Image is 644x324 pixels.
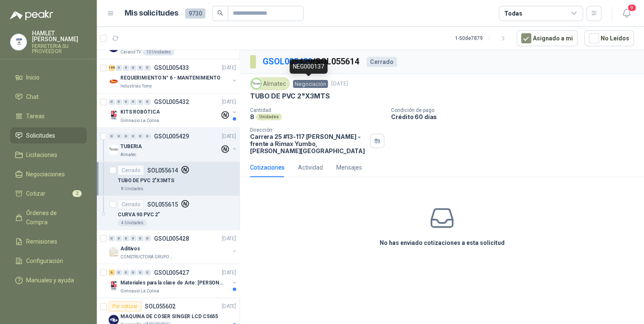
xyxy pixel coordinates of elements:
[116,235,122,241] div: 0
[367,57,397,67] div: Cerrado
[222,234,236,242] p: [DATE]
[10,69,87,85] a: Inicio
[391,107,641,113] p: Condición de pago
[123,269,129,275] div: 0
[380,238,505,247] h3: No has enviado cotizaciones a esta solicitud
[109,97,238,124] a: 0 0 0 0 0 0 GSOL005432[DATE] Company LogoKITS ROBÓTICAGimnasio La Colina
[26,256,63,266] span: Configuración
[144,133,151,139] div: 0
[516,30,577,46] button: Asignado a mi
[118,165,144,175] div: Cerrado
[222,303,236,311] p: [DATE]
[109,247,119,257] img: Company Logo
[10,166,87,182] a: Negociaciones
[222,98,236,106] p: [DATE]
[147,167,178,173] p: SOL055614
[331,80,348,88] p: [DATE]
[154,65,189,71] p: GSOL005433
[256,114,282,120] div: Unidades
[584,30,634,46] button: No Leídos
[26,150,57,159] span: Licitaciones
[120,253,173,260] p: CONSTRUCTORA GRUPO FIP
[137,65,144,71] div: 0
[118,176,174,184] p: TUBO DE PVC 2"X3MTS
[130,99,136,105] div: 0
[109,269,115,275] div: 6
[293,80,328,87] a: Negociación
[118,219,147,226] div: 4 Unidades
[455,32,510,45] div: 1 - 50 de 7879
[10,186,87,202] a: Cotizar2
[144,99,151,105] div: 0
[10,253,87,269] a: Configuración
[120,74,221,82] p: REQUERIMIENTO N° 6 - MANTENIMIENTO
[109,131,238,158] a: 0 0 0 0 0 0 GSOL005429[DATE] Company LogoTUBERIAAlmatec
[120,117,159,124] p: Gimnasio La Colina
[217,10,223,16] span: search
[130,269,136,275] div: 0
[250,127,367,133] p: Dirección
[10,127,87,143] a: Solicitudes
[137,269,144,275] div: 0
[120,151,136,158] p: Almatec
[72,190,82,197] span: 2
[185,8,205,19] span: 9730
[26,237,57,246] span: Remisiones
[627,4,636,12] span: 9
[109,301,141,311] div: Por cotizar
[619,6,634,21] button: 9
[109,281,119,291] img: Company Logo
[116,269,122,275] div: 0
[118,210,160,218] p: CURVA 90 PVC 2"
[26,189,45,198] span: Cotizar
[130,133,136,139] div: 0
[252,79,261,88] img: Company Logo
[130,235,136,241] div: 0
[97,196,240,230] a: CerradoSOL055615CURVA 90 PVC 2"4 Unidades
[145,303,176,309] p: SOL055602
[10,10,53,20] img: Logo peakr
[109,63,238,90] a: 188 0 0 0 0 0 GSOL005433[DATE] Company LogoREQUERIMIENTO N° 6 - MANTENIMIENTOIndustrias Tomy
[250,133,367,154] p: Carrera 25 #13-117 [PERSON_NAME] - frente a Rimax Yumbo , [PERSON_NAME][GEOGRAPHIC_DATA]
[222,268,236,276] p: [DATE]
[120,108,160,116] p: KITS ROBÓTICA
[10,205,87,230] a: Órdenes de Compra
[298,163,323,172] div: Actividad
[123,133,129,139] div: 0
[10,272,87,288] a: Manuales y ayuda
[336,163,362,172] div: Mensajes
[290,59,327,74] div: NEG000137
[154,235,189,241] p: GSOL005428
[250,107,384,113] p: Cantidad
[120,49,141,56] p: Caracol TV
[109,110,119,120] img: Company Logo
[222,132,236,140] p: [DATE]
[154,99,189,105] p: GSOL005432
[120,244,140,252] p: Aditivos
[137,235,144,241] div: 0
[109,233,238,260] a: 0 0 0 0 0 0 GSOL005428[DATE] Company LogoAditivosCONSTRUCTORA GRUPO FIP
[116,99,122,105] div: 0
[125,7,178,19] h1: Mis solicitudes
[26,208,79,227] span: Órdenes de Compra
[118,199,144,209] div: Cerrado
[120,142,142,150] p: TUBERIA
[123,235,129,241] div: 0
[123,65,129,71] div: 0
[154,269,189,275] p: GSOL005427
[10,89,87,105] a: Chat
[137,99,144,105] div: 0
[144,65,151,71] div: 0
[26,131,55,140] span: Solicitudes
[120,313,218,321] p: MAQUINA DE COSER SINGER LCD C5655
[293,80,328,88] span: Negociación
[144,269,151,275] div: 0
[250,113,254,120] p: 8
[26,276,74,285] span: Manuales y ayuda
[32,44,87,54] p: FERRETERIA SU PROVEEDOR
[120,279,225,287] p: Materiales para la clase de Arte: [PERSON_NAME]
[109,267,238,294] a: 6 0 0 0 0 0 GSOL005427[DATE] Company LogoMateriales para la clase de Arte: [PERSON_NAME]Gimnasio ...
[222,64,236,72] p: [DATE]
[10,234,87,250] a: Remisiones
[123,99,129,105] div: 0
